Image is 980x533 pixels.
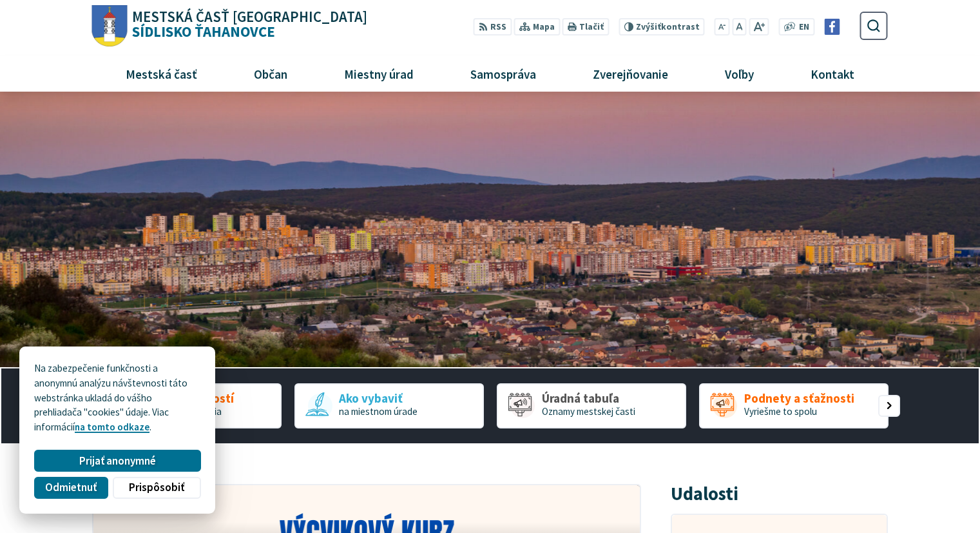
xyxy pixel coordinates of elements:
a: Mapa [514,18,560,35]
span: Kontakt [806,56,860,91]
img: Prejsť na domovskú stránku [92,5,128,47]
span: kontrast [636,22,700,32]
span: Prijať anonymné [79,454,156,468]
a: Samospráva [447,56,560,91]
span: Voľby [720,56,759,91]
button: Prijať anonymné [34,450,200,472]
a: Ako vybaviť na miestnom úrade [294,383,484,428]
span: Mestská časť [120,56,202,91]
a: Mestská časť [102,56,220,91]
div: Nasledujúci slajd [878,395,900,417]
a: Kontakt [787,56,878,91]
span: Oznamy mestskej časti [542,405,635,417]
a: EN [796,21,813,34]
button: Zvýšiťkontrast [619,18,704,35]
span: Zverejňovanie [588,56,673,91]
span: Miestny úrad [339,56,418,91]
span: Mestská časť [GEOGRAPHIC_DATA] [132,10,367,25]
span: Zvýšiť [636,21,661,32]
button: Odmietnuť [34,477,108,499]
span: Tlačiť [579,22,604,32]
span: Samospráva [465,56,541,91]
button: Nastaviť pôvodnú veľkosť písma [732,18,746,35]
span: Odmietnuť [45,481,97,494]
button: Zmenšiť veľkosť písma [715,18,730,35]
span: Úradná tabuľa [542,392,635,405]
a: Občan [230,56,311,91]
img: Prejsť na Facebook stránku [824,19,840,35]
h1: Sídlisko Ťahanovce [128,10,368,39]
span: Podnety a sťažnosti [744,392,854,405]
span: na miestnom úrade [339,405,418,417]
div: 3 / 5 [497,383,686,428]
span: Občan [249,56,292,91]
button: Zväčšiť veľkosť písma [749,18,769,35]
a: Logo Sídlisko Ťahanovce, prejsť na domovskú stránku. [92,5,367,47]
span: Mapa [533,21,555,34]
div: 2 / 5 [294,383,484,428]
span: Prispôsobiť [129,481,184,494]
p: Na zabezpečenie funkčnosti a anonymnú analýzu návštevnosti táto webstránka ukladá do vášho prehli... [34,361,200,435]
button: Prispôsobiť [113,477,200,499]
span: RSS [490,21,506,34]
a: Úradná tabuľa Oznamy mestskej časti [497,383,686,428]
h3: Udalosti [671,484,738,504]
span: EN [799,21,809,34]
a: RSS [474,18,512,35]
a: Zverejňovanie [570,56,692,91]
a: na tomto odkaze [75,421,149,433]
div: 4 / 5 [699,383,889,428]
span: Vyriešme to spolu [744,405,817,417]
span: Ako vybaviť [339,392,418,405]
button: Tlačiť [562,18,609,35]
a: Miestny úrad [320,56,437,91]
a: Podnety a sťažnosti Vyriešme to spolu [699,383,889,428]
a: Voľby [702,56,778,91]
